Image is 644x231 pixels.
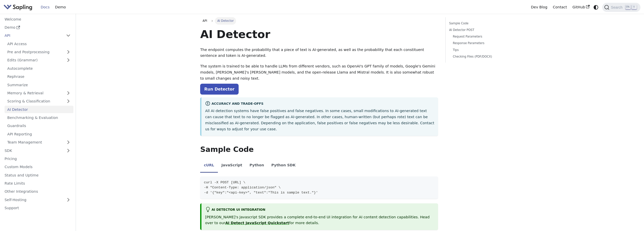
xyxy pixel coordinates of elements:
a: Pricing [2,155,73,163]
li: Python SDK [268,159,299,173]
button: Switch between dark and light mode (currently system mode) [592,4,600,11]
a: Scoring & Classification [5,98,73,105]
a: GitHub [570,3,592,11]
a: Response Parameters [453,41,516,46]
a: AI Detect JavaScript Quickstart [225,221,289,225]
nav: Breadcrumbs [200,17,438,24]
a: AI Detector [5,106,73,113]
a: API Access [5,40,73,47]
a: Demo [2,24,73,31]
div: AI Detector UI integration [205,207,434,213]
p: All AI detection systems have false positives and false negatives. In some cases, small modificat... [205,108,434,132]
a: Tips [453,48,516,52]
button: Search (Ctrl+K) [602,3,640,12]
a: Support [2,204,73,212]
span: AI Detector [215,17,236,24]
a: Run Detector [200,84,238,95]
a: Guardrails [5,122,73,130]
a: Autocomplete [5,65,73,72]
span: curl -X POST [URL] \ [204,181,245,184]
a: Edits (Grammar) [5,57,73,64]
a: Checking Files (PDF/DOCX) [453,54,516,59]
span: API [203,19,207,23]
a: Other Integrations [2,188,73,195]
a: Welcome [2,15,73,23]
span: -H "Content-Type: application/json" \ [204,186,281,189]
li: Python [246,159,268,173]
a: Memory & Retrieval [5,90,73,97]
button: Collapse sidebar category 'API' [63,32,73,39]
p: [PERSON_NAME]'s Javascript SDK provides a complete end-to-end UI integration for AI content detec... [205,214,434,226]
a: Request Parameters [453,34,516,39]
a: AI Detector POST [449,28,518,32]
div: Accuracy and Trade-offs [205,101,434,107]
h2: Sample Code [200,145,438,154]
button: Expand sidebar category 'SDK' [63,147,73,154]
a: Benchmarking & Evaluation [5,114,73,121]
h1: AI Detector [200,27,438,41]
a: Custom Models [2,163,73,171]
p: The system is trained to be able to handle LLMs from different vendors, such as OpenAI's GPT fami... [200,63,438,81]
a: Contact [550,3,570,11]
a: Status and Uptime [2,171,73,179]
a: Docs [38,3,52,11]
a: Self-Hosting [2,196,73,203]
a: Demo [52,3,69,11]
span: -d '{"key":"<api-key>", "text":"This is sample text."}' [204,191,318,194]
a: Team Management [5,139,73,146]
a: Rephrase [5,73,73,80]
img: Sapling.ai [4,4,32,11]
p: The endpoint computes the probability that a piece of text is AI-generated, as well as the probab... [200,47,438,59]
li: cURL [200,159,218,173]
a: Dev Blog [528,3,550,11]
a: Rate Limits [2,180,73,187]
a: Sapling.ai [4,4,34,11]
a: Sample Code [449,21,518,26]
a: API [200,17,210,24]
a: API [2,32,63,39]
a: API Reporting [5,130,73,138]
a: SDK [2,147,63,154]
li: JavaScript [218,159,246,173]
a: Pre and Postprocessing [5,48,73,56]
a: Summarize [5,81,73,88]
kbd: K [632,5,637,9]
span: Search [609,5,626,9]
